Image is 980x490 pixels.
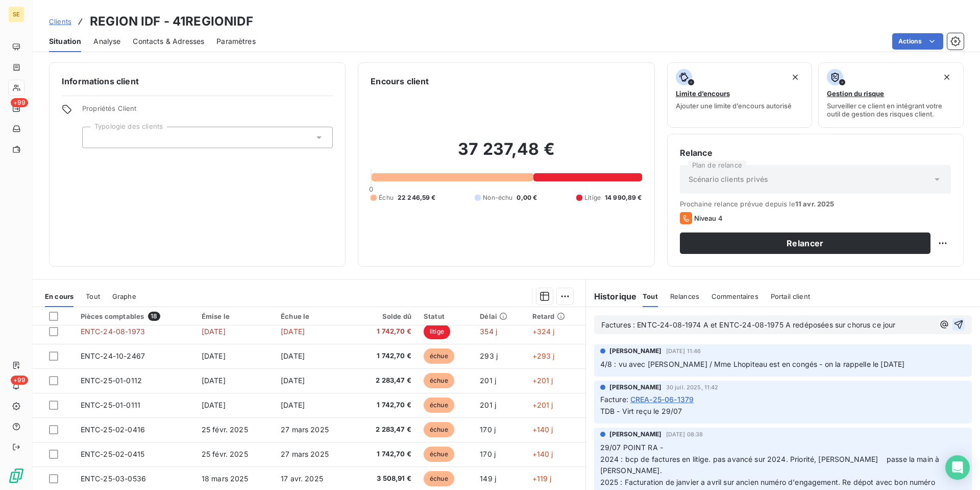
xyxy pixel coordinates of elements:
span: 293 j [480,352,498,360]
span: Tout [643,292,658,300]
span: +119 j [532,474,552,483]
h6: Historique [586,290,637,302]
span: 201 j [480,401,496,409]
span: ENTC-25-01-0112 [81,376,142,385]
span: litige [424,324,450,339]
span: 27 mars 2025 [281,425,329,434]
button: Actions [892,33,943,50]
div: Émise le [202,312,268,320]
span: 170 j [480,450,496,458]
span: [PERSON_NAME] [609,383,662,392]
span: ENTC-24-08-1973 [81,327,145,336]
span: Scénario clients privés [689,174,768,184]
span: +201 j [532,376,553,385]
span: 354 j [480,327,497,336]
span: 18 [148,312,160,321]
span: Surveiller ce client en intégrant votre outil de gestion des risques client. [827,102,955,118]
span: 30 juil. 2025, 11:42 [666,384,719,390]
span: Tout [86,292,100,300]
div: Délai [480,312,520,320]
span: Propriétés Client [82,104,333,119]
span: Échu [379,193,394,202]
span: Situation [49,36,81,46]
span: [DATE] 11:46 [666,348,701,354]
span: échue [424,373,454,388]
span: 18 mars 2025 [202,474,249,483]
span: [PERSON_NAME] [609,430,662,439]
span: Clients [49,17,71,26]
span: Ajouter une limite d’encours autorisé [676,102,792,110]
span: [DATE] [281,352,305,360]
span: [DATE] [202,401,226,409]
span: ENTC-25-02-0415 [81,450,144,458]
span: Factures : ENTC-24-08-1974 A et ENTC-24-08-1975 A redéposées sur chorus ce jour [601,320,896,329]
input: Ajouter une valeur [91,133,99,142]
span: échue [424,422,454,437]
span: CREA-25-06-1379 [630,394,694,405]
span: Commentaires [712,292,758,300]
span: 1 742,70 € [360,400,411,410]
button: Gestion du risqueSurveiller ce client en intégrant votre outil de gestion des risques client. [818,62,964,128]
span: 25 févr. 2025 [202,425,248,434]
span: TDB - Virt reçu le 29/07 [600,407,682,415]
span: 1 742,70 € [360,449,411,459]
div: Open Intercom Messenger [945,455,970,480]
span: [DATE] [202,376,226,385]
span: En cours [45,292,73,300]
span: 22 246,59 € [398,193,436,202]
h6: Relance [680,147,951,159]
span: [DATE] [202,327,226,336]
div: Statut [424,312,468,320]
span: +140 j [532,425,553,434]
span: +293 j [532,352,555,360]
div: SE [8,6,24,22]
span: 14 990,89 € [605,193,642,202]
div: Solde dû [360,312,411,320]
span: 1 742,70 € [360,326,411,337]
span: 4/8 : vu avec [PERSON_NAME] / Mme Lhopiteau est en congés - on la rappelle le [DATE] [600,360,905,368]
img: Logo LeanPay [8,468,24,484]
span: 29/07 POINT RA - 2024 : bcp de factures en litige. pas avancé sur 2024. Priorité, [PERSON_NAME] p... [600,443,942,475]
span: Limite d’encours [676,89,730,98]
span: Contacts & Adresses [133,36,204,46]
span: ENTC-24-10-2467 [81,352,145,360]
a: +99 [8,100,24,116]
span: Litige [584,193,601,202]
span: Gestion du risque [827,89,884,98]
span: échue [424,398,454,413]
span: [DATE] [202,352,226,360]
span: 2 283,47 € [360,376,411,386]
span: [DATE] 08:38 [666,431,703,437]
span: 27 mars 2025 [281,450,329,458]
span: Non-échu [483,193,512,202]
span: 0 [369,185,373,193]
span: Prochaine relance prévue depuis le [680,200,951,208]
span: 3 508,91 € [360,474,411,484]
span: Facture : [600,394,628,405]
span: Analyse [93,36,120,46]
div: Retard [532,312,579,320]
span: [DATE] [281,327,305,336]
button: Limite d’encoursAjouter une limite d’encours autorisé [667,62,813,128]
span: 0,00 € [517,193,537,202]
a: Clients [49,16,71,27]
span: Relances [670,292,699,300]
span: échue [424,348,454,364]
span: échue [424,447,454,462]
span: 25 févr. 2025 [202,450,248,458]
span: 2 283,47 € [360,425,411,435]
span: Graphe [112,292,136,300]
span: 11 avr. 2025 [795,200,835,208]
span: ENTC-25-03-0536 [81,474,146,483]
h2: 37 237,48 € [371,139,642,170]
span: +324 j [532,327,555,336]
span: Portail client [771,292,810,300]
h6: Encours client [371,75,429,87]
span: ENTC-25-02-0416 [81,425,145,434]
div: Pièces comptables [81,312,189,321]
span: 17 avr. 2025 [281,474,323,483]
span: +201 j [532,401,553,409]
span: échue [424,471,454,486]
span: [DATE] [281,376,305,385]
span: 170 j [480,425,496,434]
